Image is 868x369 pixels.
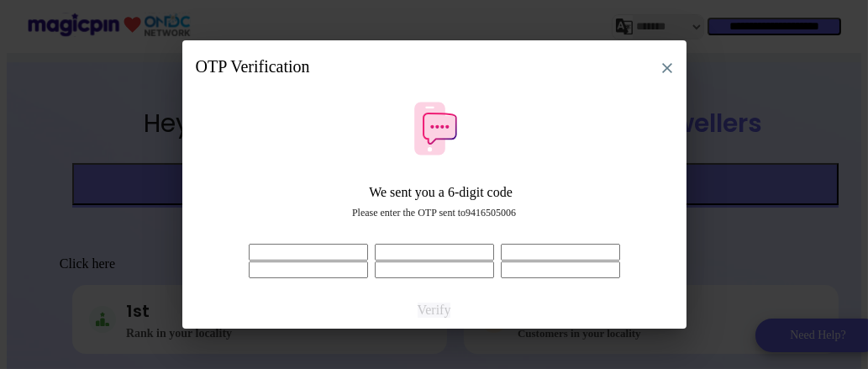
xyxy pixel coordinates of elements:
[418,303,451,318] a: Verify
[196,57,310,76] div: OTP Verification
[196,207,673,219] div: Please enter the OTP sent to 9416505006
[662,63,672,73] img: 8zTxi7IzMsfkYqyYgBgfvSHvmzQA9juT1O3mhMgBDT8p5s20zMZ2JbefE1IEBlkXHwa7wAFxGwdILBLhkAAAAASUVORK5CYII=
[406,100,463,157] img: otpMessageIcon.11fa9bf9.svg
[209,185,673,200] div: We sent you a 6-digit code
[652,53,682,83] button: close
